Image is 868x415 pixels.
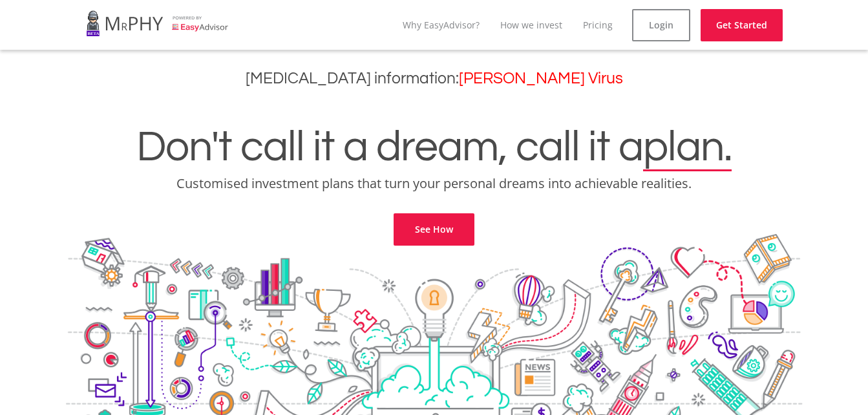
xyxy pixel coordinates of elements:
[10,125,858,169] h1: Don't call it a dream, call it a
[583,19,613,31] a: Pricing
[632,9,690,41] a: Login
[643,125,732,169] span: plan.
[394,213,474,246] a: See How
[403,19,480,31] a: Why EasyAdvisor?
[10,175,858,193] p: Customised investment plans that turn your personal dreams into achievable realities.
[701,9,783,41] a: Get Started
[10,69,858,88] h3: [MEDICAL_DATA] information:
[459,70,623,87] a: [PERSON_NAME] Virus
[500,19,562,31] a: How we invest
